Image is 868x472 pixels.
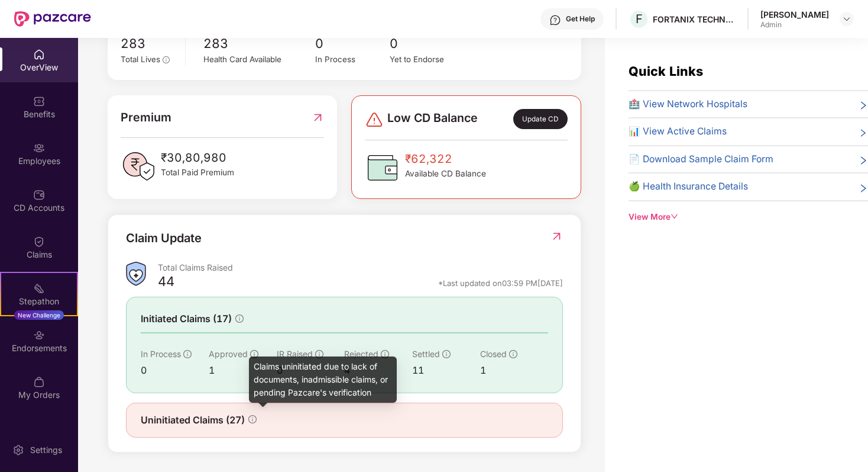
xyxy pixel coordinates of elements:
[163,56,170,63] span: info-circle
[121,149,156,184] img: PaidPremiumIcon
[33,142,45,154] img: svg+xml;base64,PHN2ZyBpZD0iRW1wbG95ZWVzIiB4bWxucz0iaHR0cDovL3d3dy53My5vcmcvMjAwMC9zdmciIHdpZHRoPS...
[636,12,643,26] span: F
[480,363,548,378] div: 1
[141,413,245,428] span: Uninitiated Claims (27)
[509,350,517,358] span: info-circle
[33,95,45,107] img: svg+xml;base64,PHN2ZyBpZD0iQmVuZWZpdHMiIHhtbG5zPSJodHRwOi8vd3d3LnczLm9yZy8yMDAwL3N2ZyIgd2lkdGg9Ij...
[859,182,868,194] span: right
[412,349,440,359] span: Settled
[27,444,66,456] div: Settings
[14,11,91,27] img: New Pazcare Logo
[629,124,727,139] span: 📊 View Active Claims
[629,97,747,112] span: 🏥 View Network Hospitals
[760,9,829,20] div: [PERSON_NAME]
[161,149,234,166] span: ₹30,80,980
[235,314,244,323] span: info-circle
[629,152,773,167] span: 📄 Download Sample Claim Form
[33,376,45,388] img: svg+xml;base64,PHN2ZyBpZD0iTXlfT3JkZXJzIiBkYXRhLW5hbWU9Ik15IE9yZGVycyIgeG1sbnM9Imh0dHA6Ly93d3cudz...
[121,54,160,64] span: Total Lives
[248,415,257,423] span: info-circle
[1,296,77,307] div: Stepathon
[390,34,464,54] span: 0
[859,99,868,112] span: right
[277,349,313,359] span: IR Raised
[33,49,45,60] img: svg+xml;base64,PHN2ZyBpZD0iSG9tZSIgeG1sbnM9Imh0dHA6Ly93d3cudzMub3JnLzIwMDAvc3ZnIiB3aWR0aD0iMjAiIG...
[381,350,389,358] span: info-circle
[249,357,397,403] div: Claims uninitiated due to lack of documents, inadmissible claims, or pending Pazcare's verification
[315,34,390,54] span: 0
[405,168,486,180] span: Available CD Balance
[859,127,868,139] span: right
[671,213,679,221] span: down
[33,282,45,294] img: svg+xml;base64,PHN2ZyB4bWxucz0iaHR0cDovL3d3dy53My5vcmcvMjAwMC9zdmciIHdpZHRoPSIyMSIgaGVpZ2h0PSIyMC...
[158,273,174,293] div: 44
[390,53,464,66] div: Yet to Endorse
[315,53,390,66] div: In Process
[250,350,258,358] span: info-circle
[412,363,480,378] div: 11
[141,349,181,359] span: In Process
[183,350,192,358] span: info-circle
[842,14,851,24] img: svg+xml;base64,PHN2ZyBpZD0iRHJvcGRvd24tMzJ4MzIiIHhtbG5zPSJodHRwOi8vd3d3LnczLm9yZy8yMDAwL3N2ZyIgd2...
[141,312,232,326] span: Initiated Claims (17)
[121,108,171,127] span: Premium
[760,20,829,30] div: Admin
[387,109,478,129] span: Low CD Balance
[405,150,486,168] span: ₹62,322
[312,108,324,127] img: RedirectIcon
[566,14,595,24] div: Get Help
[315,350,323,358] span: info-circle
[629,211,868,223] div: View More
[653,14,736,25] div: FORTANIX TECHNOLOGIES INDIA PRIVATE LIMITED
[513,109,568,129] div: Update CD
[141,363,209,378] div: 0
[859,155,868,167] span: right
[203,53,315,66] div: Health Card Available
[365,150,400,185] img: CDBalanceIcon
[549,14,561,26] img: svg+xml;base64,PHN2ZyBpZD0iSGVscC0zMngzMiIgeG1sbnM9Imh0dHA6Ly93d3cudzMub3JnLzIwMDAvc3ZnIiB3aWR0aD...
[442,350,451,358] span: info-circle
[121,34,177,54] span: 283
[629,63,703,79] span: Quick Links
[126,262,146,286] img: ClaimsSummaryIcon
[203,34,315,54] span: 283
[209,363,277,378] div: 1
[33,329,45,341] img: svg+xml;base64,PHN2ZyBpZD0iRW5kb3JzZW1lbnRzIiB4bWxucz0iaHR0cDovL3d3dy53My5vcmcvMjAwMC9zdmciIHdpZH...
[344,349,378,359] span: Rejected
[629,179,748,194] span: 🍏 Health Insurance Details
[126,229,202,248] div: Claim Update
[14,310,64,320] div: New Challenge
[209,349,248,359] span: Approved
[480,349,507,359] span: Closed
[161,166,234,179] span: Total Paid Premium
[550,230,563,242] img: RedirectIcon
[438,278,563,288] div: *Last updated on 03:59 PM[DATE]
[33,189,45,201] img: svg+xml;base64,PHN2ZyBpZD0iQ0RfQWNjb3VudHMiIGRhdGEtbmFtZT0iQ0QgQWNjb3VudHMiIHhtbG5zPSJodHRwOi8vd3...
[12,444,24,456] img: svg+xml;base64,PHN2ZyBpZD0iU2V0dGluZy0yMHgyMCIgeG1sbnM9Imh0dHA6Ly93d3cudzMub3JnLzIwMDAvc3ZnIiB3aW...
[33,236,45,248] img: svg+xml;base64,PHN2ZyBpZD0iQ2xhaW0iIHhtbG5zPSJodHRwOi8vd3d3LnczLm9yZy8yMDAwL3N2ZyIgd2lkdGg9IjIwIi...
[365,110,384,129] img: svg+xml;base64,PHN2ZyBpZD0iRGFuZ2VyLTMyeDMyIiB4bWxucz0iaHR0cDovL3d3dy53My5vcmcvMjAwMC9zdmciIHdpZH...
[158,262,563,273] div: Total Claims Raised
